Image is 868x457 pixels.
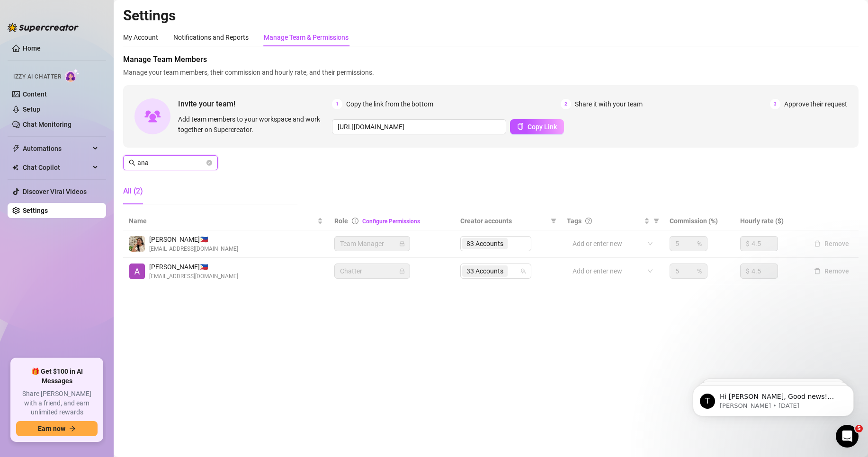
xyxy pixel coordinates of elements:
span: 33 Accounts [462,265,508,277]
span: Copy Link [528,123,557,131]
img: Ana Brand [129,236,145,252]
span: filter [653,218,659,224]
span: lock [399,268,405,274]
span: Chat Copilot [23,160,90,175]
span: Izzy AI Chatter [13,72,61,81]
h2: Settings [123,7,859,25]
span: Copy the link from the bottom [346,99,433,109]
iframe: Intercom live chat [836,425,859,448]
div: Manage Team & Permissions [264,32,349,43]
input: Search members [137,158,205,168]
span: 5 [855,425,863,432]
span: Manage Team Members [123,54,859,65]
a: Settings [23,207,48,214]
img: AI Chatter [65,69,80,82]
span: Name [129,216,315,226]
span: Team Manager [340,237,404,251]
span: Automations [23,141,90,156]
a: Configure Permissions [362,218,420,225]
span: [PERSON_NAME] 🇵🇭 [149,262,238,272]
span: filter [551,218,556,224]
span: [EMAIL_ADDRESS][DOMAIN_NAME] [149,272,238,281]
a: Setup [23,105,40,113]
span: [EMAIL_ADDRESS][DOMAIN_NAME] [149,245,238,254]
span: Approve their request [784,99,847,109]
span: filter [652,214,661,228]
div: All (2) [123,185,143,197]
a: Discover Viral Videos [23,188,87,195]
span: question-circle [585,218,592,224]
th: Hourly rate ($) [734,212,805,230]
span: Share [PERSON_NAME] with a friend, and earn unlimited rewards [16,389,98,417]
button: Remove [810,238,853,249]
span: copy [517,123,524,130]
span: 1 [332,99,342,109]
span: arrow-right [69,425,76,432]
button: Remove [810,265,853,277]
div: My Account [123,32,158,43]
span: search [129,159,135,166]
span: 🎁 Get $100 in AI Messages [16,367,98,386]
iframe: Intercom notifications message [679,365,868,431]
span: 33 Accounts [466,266,503,276]
a: Home [23,44,41,52]
span: Role [334,217,348,225]
span: Tags [567,216,582,226]
span: Manage your team members, their commission and hourly rate, and their permissions. [123,67,859,78]
span: lock [399,241,405,246]
span: Share it with your team [575,99,643,109]
span: Creator accounts [460,216,547,226]
span: thunderbolt [12,145,20,152]
span: Earn now [38,425,65,432]
img: Chat Copilot [12,164,18,171]
span: Chatter [340,264,404,278]
img: Ana Gonzales [129,264,145,279]
span: info-circle [352,218,358,224]
th: Name [123,212,329,230]
button: Copy Link [510,119,564,134]
span: [PERSON_NAME] 🇵🇭 [149,234,238,245]
button: close-circle [206,160,212,166]
a: Chat Monitoring [23,121,72,128]
span: team [520,268,526,274]
img: logo-BBDzfeDw.svg [8,23,79,32]
button: Earn nowarrow-right [16,421,98,436]
a: Content [23,90,47,98]
span: 2 [561,99,571,109]
th: Commission (%) [664,212,734,230]
div: Notifications and Reports [173,32,249,43]
span: 3 [770,99,780,109]
span: Invite your team! [178,98,332,110]
span: filter [549,214,558,228]
span: Add team members to your workspace and work together on Supercreator. [178,114,328,135]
